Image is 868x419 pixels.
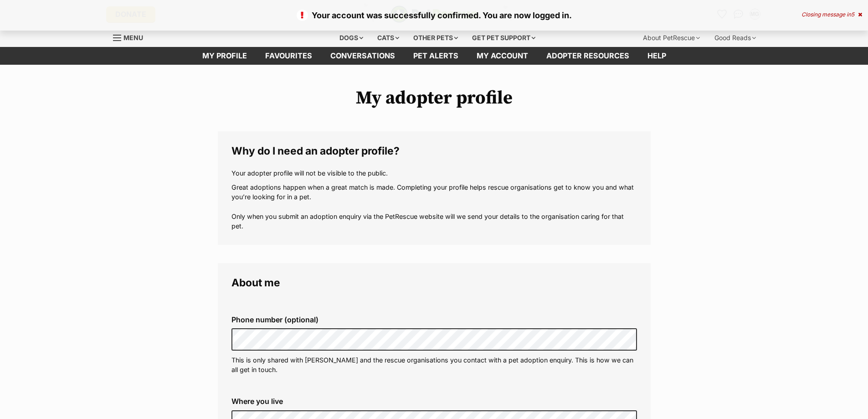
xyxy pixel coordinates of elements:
p: This is only shared with [PERSON_NAME] and the rescue organisations you contact with a pet adopti... [231,355,637,375]
label: Phone number (optional) [231,316,637,324]
div: Dogs [333,29,370,47]
a: Favourites [256,47,321,65]
span: Menu [123,34,143,41]
p: Great adoptions happen when a great match is made. Completing your profile helps rescue organisat... [231,182,637,231]
a: Help [638,47,675,65]
a: conversations [321,47,404,65]
a: My account [467,47,537,65]
h1: My adopter profile [218,88,651,109]
a: My profile [193,47,256,65]
p: Your adopter profile will not be visible to the public. [231,168,637,178]
a: Adopter resources [537,47,638,65]
legend: About me [231,277,637,289]
div: Good Reads [708,29,762,47]
div: About PetRescue [637,29,706,47]
div: Get pet support [466,29,542,47]
a: Menu [113,29,149,45]
div: Other pets [407,29,464,47]
div: Cats [371,29,406,47]
fieldset: Why do I need an adopter profile? [218,131,651,245]
a: Pet alerts [404,47,467,65]
legend: Why do I need an adopter profile? [231,145,637,157]
label: Where you live [231,397,637,405]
